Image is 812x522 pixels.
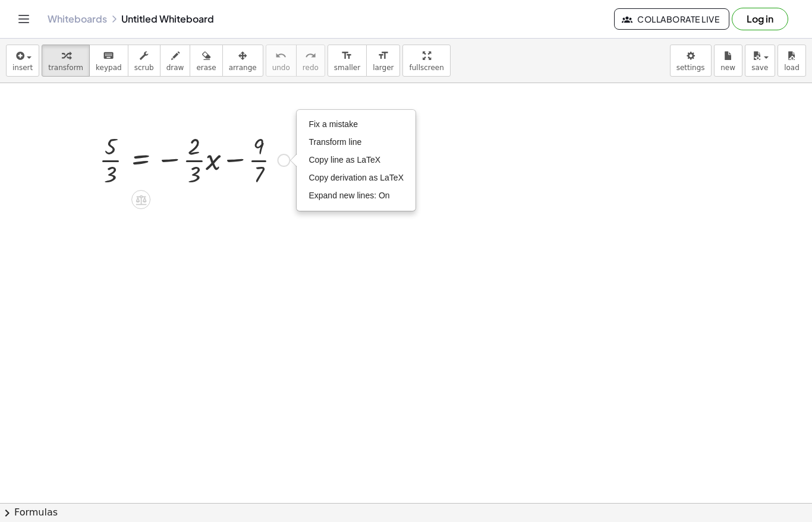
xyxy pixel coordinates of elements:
button: transform [42,45,90,77]
button: Collaborate Live [614,8,729,30]
button: draw [160,45,191,77]
span: keypad [96,64,122,72]
button: scrub [128,45,160,77]
button: keyboardkeypad [89,45,128,77]
span: Transform line [309,137,361,147]
button: erase [190,45,222,77]
span: scrub [134,64,154,72]
button: Log in [732,8,788,30]
span: Copy line as LaTeX [309,155,380,164]
i: undo [275,49,287,63]
button: redoredo [296,45,325,77]
span: load [784,64,800,72]
span: smaller [334,64,360,72]
span: arrange [229,64,257,72]
button: fullscreen [402,45,450,77]
i: format_size [377,49,389,63]
span: fullscreen [409,64,443,72]
i: format_size [341,49,353,63]
button: load [778,45,806,77]
span: new [720,64,735,72]
button: save [745,45,775,77]
span: undo [272,64,290,72]
button: format_sizelarger [366,45,400,77]
span: settings [676,64,705,72]
a: Whiteboards [48,13,107,25]
span: redo [303,64,319,72]
span: insert [12,64,33,72]
span: save [751,64,768,72]
span: erase [196,64,216,72]
button: undoundo [266,45,297,77]
span: Collaborate Live [624,14,719,24]
i: redo [305,49,316,63]
button: Toggle navigation [14,10,33,29]
span: Fix a mistake [309,119,357,129]
button: arrange [222,45,263,77]
span: transform [48,64,83,72]
span: Expand new lines: On [309,191,389,200]
button: new [714,45,742,77]
div: Apply the same math to both sides of the equation [131,190,150,209]
button: settings [670,45,712,77]
span: larger [373,64,394,72]
span: draw [166,64,184,72]
button: format_sizesmaller [328,45,367,77]
button: insert [6,45,39,77]
span: Copy derivation as LaTeX [309,173,404,182]
i: keyboard [103,49,114,63]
